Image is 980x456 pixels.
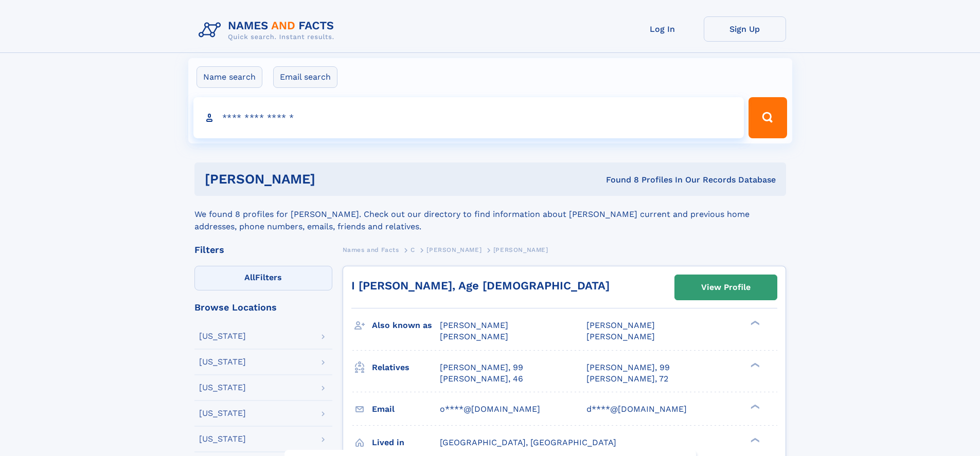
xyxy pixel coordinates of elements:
[440,437,616,447] span: [GEOGRAPHIC_DATA], [GEOGRAPHIC_DATA]
[199,435,246,443] div: [US_STATE]
[199,358,246,366] div: [US_STATE]
[586,362,670,373] a: [PERSON_NAME], 99
[194,303,332,312] div: Browse Locations
[351,279,610,292] a: I [PERSON_NAME], Age [DEMOGRAPHIC_DATA]
[343,243,399,256] a: Names and Facts
[273,66,337,88] label: Email search
[194,266,332,290] label: Filters
[493,246,548,253] span: [PERSON_NAME]
[372,400,440,418] h3: Email
[675,275,777,300] a: View Profile
[621,16,704,42] a: Log In
[194,16,343,44] img: Logo Names and Facts
[748,436,760,443] div: ❯
[749,97,787,138] button: Search Button
[426,246,482,253] span: [PERSON_NAME]
[199,384,246,392] div: [US_STATE]
[426,243,482,256] a: [PERSON_NAME]
[440,373,523,385] a: [PERSON_NAME], 46
[205,173,461,186] h1: [PERSON_NAME]
[748,320,760,326] div: ❯
[411,243,415,256] a: C
[411,246,415,253] span: C
[372,434,440,451] h3: Lived in
[194,196,786,233] div: We found 8 profiles for [PERSON_NAME]. Check out our directory to find information about [PERSON_...
[194,245,332,254] div: Filters
[199,409,246,417] div: [US_STATE]
[701,276,751,299] div: View Profile
[704,16,786,42] a: Sign Up
[244,272,255,282] span: All
[197,66,262,88] label: Name search
[586,332,655,341] span: [PERSON_NAME]
[586,373,668,385] a: [PERSON_NAME], 72
[748,361,760,368] div: ❯
[193,97,744,138] input: search input
[372,317,440,334] h3: Also known as
[199,332,246,340] div: [US_STATE]
[748,403,760,410] div: ❯
[440,320,508,330] span: [PERSON_NAME]
[440,332,508,341] span: [PERSON_NAME]
[586,320,655,330] span: [PERSON_NAME]
[460,174,776,186] div: Found 8 Profiles In Our Records Database
[372,359,440,376] h3: Relatives
[440,362,523,373] a: [PERSON_NAME], 99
